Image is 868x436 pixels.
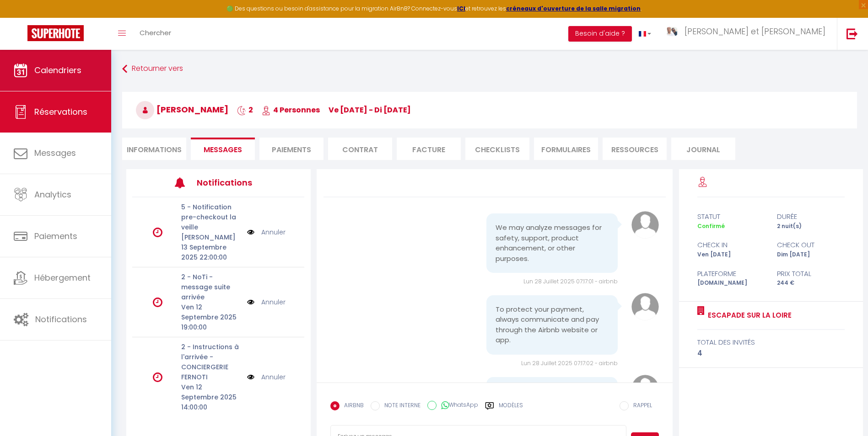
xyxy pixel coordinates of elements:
[705,310,792,321] a: Escapade sur la Loire
[671,138,735,160] li: Journal
[34,230,77,242] span: Paiements
[631,293,659,320] img: avatar.png
[181,302,241,332] p: Ven 12 Septembre 2025 19:00:00
[34,272,91,283] span: Hébergement
[631,375,659,402] img: avatar.png
[523,277,618,285] span: Lun 28 Juillet 2025 07:17:01 - airbnb
[133,18,178,50] a: Chercher
[181,342,241,382] p: 2 - Instructions à l'arrivée - CONCIERGERIE FERNOTI
[34,189,71,200] span: Analytics
[262,105,320,115] span: 4 Personnes
[34,64,81,76] span: Calendriers
[496,223,609,264] pre: We may analyze messages for safety, support, product enhancement, or other purposes.
[122,138,186,160] li: Informations
[685,26,825,37] span: [PERSON_NAME] et [PERSON_NAME]
[846,28,858,39] img: logout
[697,348,845,359] div: 4
[181,202,241,232] p: 5 - Notification pre-checkout la veille
[658,18,837,50] a: ... [PERSON_NAME] et [PERSON_NAME]
[697,337,845,348] div: total des invités
[261,227,286,237] a: Annuler
[603,138,667,160] li: Ressources
[771,268,851,279] div: Prix total
[181,272,241,302] p: 2 - NoTi - message suite arrivée
[340,401,364,411] label: AIRBNB
[329,105,411,115] span: ve [DATE] - di [DATE]
[34,147,76,159] span: Messages
[771,279,851,287] div: 244 €
[328,138,392,160] li: Contrat
[27,25,84,41] img: Super Booking
[457,5,465,12] a: ICI
[697,222,725,230] span: Confirmé
[437,401,478,411] label: WhatsApp
[691,239,771,250] div: check in
[771,250,851,259] div: Dim [DATE]
[397,138,461,160] li: Facture
[691,211,771,222] div: statut
[181,382,241,412] p: Ven 12 Septembre 2025 14:00:00
[629,401,652,411] label: RAPPEL
[237,105,253,115] span: 2
[34,106,87,117] span: Réservations
[204,144,242,155] span: Messages
[247,372,254,382] img: NO IMAGE
[261,372,286,382] a: Annuler
[247,297,254,307] img: NO IMAGE
[534,138,598,160] li: FORMULAIRES
[499,401,523,417] label: Modèles
[35,314,87,325] span: Notifications
[261,297,286,307] a: Annuler
[506,5,641,12] a: créneaux d'ouverture de la salle migration
[380,401,421,411] label: NOTE INTERNE
[181,232,241,262] p: [PERSON_NAME] 13 Septembre 2025 22:00:00
[771,211,851,222] div: durée
[465,138,529,160] li: CHECKLISTS
[631,211,659,239] img: avatar.png
[691,268,771,279] div: Plateforme
[665,27,679,36] img: ...
[771,222,851,231] div: 2 nuit(s)
[136,104,228,115] span: [PERSON_NAME]
[691,279,771,287] div: [DOMAIN_NAME]
[247,227,254,237] img: NO IMAGE
[122,61,857,77] a: Retourner vers
[568,26,632,42] button: Besoin d'aide ?
[259,138,323,160] li: Paiements
[197,172,269,193] h3: Notifications
[771,239,851,250] div: check out
[521,359,618,367] span: Lun 28 Juillet 2025 07:17:02 - airbnb
[140,28,171,37] span: Chercher
[496,304,609,346] pre: To protect your payment, always communicate and pay through the Airbnb website or app.
[691,250,771,259] div: Ven [DATE]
